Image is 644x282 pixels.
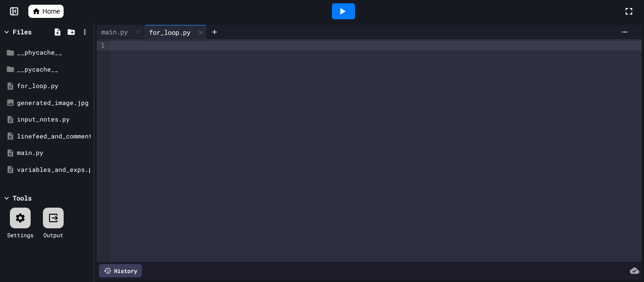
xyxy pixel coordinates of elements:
[97,25,144,39] div: main.py
[28,5,64,18] a: Home
[17,65,91,74] div: __pycache__
[7,231,33,239] div: Settings
[144,27,195,37] div: for_loop.py
[43,231,63,239] div: Output
[17,81,91,91] div: for_loop.py
[17,148,91,158] div: main.py
[42,7,60,16] span: Home
[97,41,106,50] div: 1
[17,165,91,175] div: variables_and_exps.py
[17,115,91,124] div: input_notes.py
[17,48,91,57] div: __phycache__
[144,25,207,39] div: for_loop.py
[13,27,32,37] div: Files
[17,132,91,141] div: linefeed_and_comments.py
[17,98,91,108] div: generated_image.jpg
[13,193,32,203] div: Tools
[97,27,132,37] div: main.py
[99,264,142,277] div: History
